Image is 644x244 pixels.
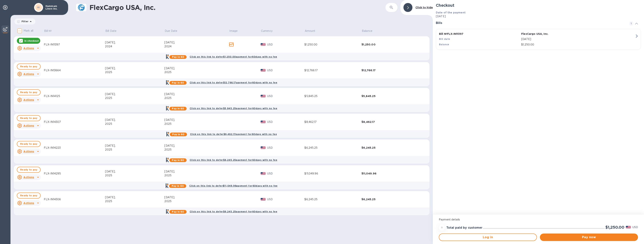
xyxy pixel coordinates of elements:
[164,118,229,122] div: [DATE],
[105,92,164,96] div: [DATE],
[362,172,419,175] div: $11,049.96
[261,198,266,201] img: USD
[190,210,277,213] b: Click on this link to defer $6,245.25 payment for 60 days with no fee
[172,56,184,58] b: Pay in 60
[105,70,164,74] div: 2025
[304,172,362,176] div: $11,049.96
[261,95,266,97] img: USD
[105,66,164,70] div: [DATE],
[190,107,277,110] b: Click on this link to defer $5,845.25 payment for 60 days with no fee
[305,29,315,33] p: Amount
[89,4,385,11] h1: FlexCargo USA, Inc.
[304,43,362,47] div: $1,250.00
[189,184,277,187] b: Click on this link to defer $11,049.96 payment for 60 days with no fee
[543,235,635,240] span: Pay now
[23,150,34,153] u: Actions
[261,146,266,149] img: USD
[23,202,34,205] u: Actions
[20,116,37,120] span: Ready to pay
[44,120,105,124] div: FLX-IN14307
[362,197,419,201] div: $6,245.25
[521,32,602,36] p: FlexCargo USA, Inc.
[267,94,305,98] p: USD
[304,94,362,98] div: $5,845.25
[105,174,164,177] div: 2025
[267,120,305,124] p: USD
[436,21,625,25] h3: Bills
[439,234,537,241] button: Log in
[415,6,433,9] b: Click to hide
[172,81,184,84] b: Pay in 60
[164,144,229,148] div: [DATE],
[267,146,305,150] p: USD
[105,118,164,122] div: [DATE],
[164,122,229,126] div: 2025
[190,81,277,84] b: Click on this link to defer $12,766.17 payment for 60 days with no fee
[17,89,41,95] button: Ready to pay
[44,146,105,150] div: FLX-IN14223
[164,174,229,177] div: 2025
[23,47,34,50] u: Actions
[304,68,362,72] div: $12,766.17
[521,37,635,41] p: [DATE]
[17,64,41,70] button: Ready to pay
[521,43,635,47] p: $1,250.00
[105,122,164,126] div: 2025
[164,66,229,70] div: [DATE],
[17,141,41,147] button: Ready to pay
[17,193,41,199] button: Ready to pay
[44,94,105,98] div: FLX-IN14125
[44,172,105,176] div: FLX-IN14295
[105,29,121,33] span: Bill Date
[164,195,229,199] div: [DATE],
[20,193,37,198] span: Ready to pay
[45,5,64,10] p: Hammam Linen Inc.
[20,90,37,95] span: Ready to pay
[105,148,164,152] div: 2025
[20,168,37,172] span: Ready to pay
[439,38,450,40] b: Bill date
[172,185,184,187] b: Pay in 60
[261,29,273,33] span: Currency
[261,69,266,72] img: USD
[23,98,34,101] u: Actions
[24,29,33,33] p: Mark all
[362,68,419,72] div: $12,766.17
[20,142,37,146] span: Ready to pay
[172,210,184,213] b: Pay in 60
[44,29,52,33] p: Bill №
[105,170,164,174] div: [DATE],
[190,159,277,161] b: Click on this link to defer $6,245.25 payment for 60 days with no fee
[362,94,419,98] div: $5,845.25
[105,44,164,48] div: 2024
[20,64,37,69] span: Ready to pay
[105,41,164,44] div: [DATE],
[165,29,182,33] span: Due Date
[165,29,177,33] p: Due Date
[362,29,372,33] p: Balance
[304,146,362,150] div: $6,245.25
[105,96,164,100] div: 2025
[304,197,362,201] div: $6,245.25
[164,199,229,203] div: 2025
[164,170,229,174] div: [DATE],
[229,29,238,33] p: Image
[172,159,184,162] b: Pay in 60
[17,167,41,173] button: Ready to pay
[436,11,466,14] b: Date of the payment
[105,199,164,203] div: 2025
[605,225,624,230] h2: $1,250.00
[439,225,445,231] div: =
[190,55,277,58] b: Click on this link to defer $1,250.00 payment for 60 days with no fee
[436,29,641,50] button: Bill №FLX-IN11397FlexCargo USA, Inc.Bill date[DATE]Balance$1,250.00
[439,32,520,36] p: Bill № FLX-IN11397
[626,226,631,228] img: USD
[172,133,184,136] b: Pay in 60
[23,73,34,76] u: Actions
[362,146,419,150] div: $6,245.25
[261,172,266,175] img: USD
[439,218,638,222] p: Payment details
[632,225,638,229] p: USD
[44,43,105,47] div: FLX-IN11397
